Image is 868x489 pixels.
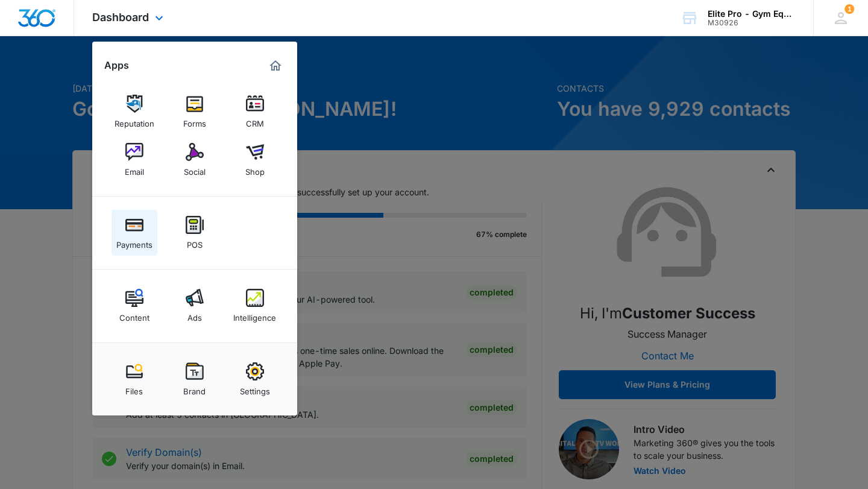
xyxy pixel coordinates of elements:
a: Email [112,137,157,183]
a: Forms [172,89,218,134]
a: Reputation [112,89,157,134]
div: Payments [116,234,153,250]
div: Forms [183,113,206,128]
div: Content [119,307,149,323]
div: Brand [183,380,206,396]
a: Ads [172,283,218,329]
a: Brand [172,356,218,402]
div: Ads [187,307,202,323]
a: CRM [232,89,278,134]
a: Content [112,283,157,329]
div: notifications count [844,4,854,14]
div: account id [708,19,796,27]
div: Reputation [115,113,154,128]
span: Dashboard [92,11,149,24]
a: Social [172,137,218,183]
a: Settings [232,356,278,402]
div: Social [184,161,206,177]
div: CRM [246,113,264,128]
div: Shop [245,161,265,177]
div: Files [125,380,143,396]
a: Files [112,356,157,402]
h2: Apps [104,60,129,71]
div: Intelligence [233,307,276,323]
a: Shop [232,137,278,183]
a: Payments [112,210,157,256]
div: POS [187,234,203,250]
a: Intelligence [232,283,278,329]
div: Email [125,161,144,177]
div: account name [708,9,796,19]
a: POS [172,210,218,256]
div: Settings [240,380,270,396]
a: Marketing 360® Dashboard [266,56,285,75]
span: 1 [844,4,854,14]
